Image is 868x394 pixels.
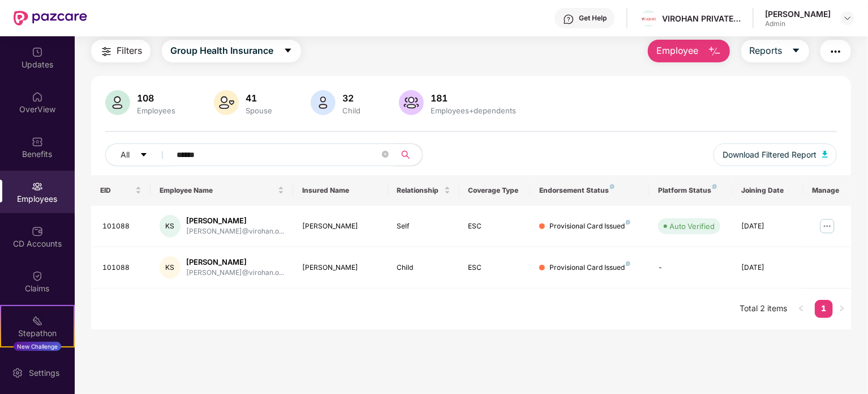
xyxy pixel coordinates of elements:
[669,221,715,232] div: Auto Verified
[549,262,630,273] div: Provisional Card Issued
[658,186,723,195] div: Platform Status
[140,151,148,160] span: caret-down
[469,221,522,232] div: ESC
[340,106,363,115] div: Child
[428,92,518,104] div: 181
[394,143,423,166] button: search
[712,184,717,189] img: svg+xml;base64,PHN2ZyB4bWxucz0iaHR0cDovL3d3dy53My5vcmcvMjAwMC9zdmciIHdpZHRoPSI4IiBoZWlnaHQ9IjgiIH...
[656,44,699,58] span: Employee
[14,342,61,351] div: New Challenge
[829,45,843,58] img: svg+xml;base64,PHN2ZyB4bWxucz0iaHR0cDovL3d3dy53My5vcmcvMjAwMC9zdmciIHdpZHRoPSIyNCIgaGVpZ2h0PSIyNC...
[459,175,531,206] th: Coverage Type
[822,151,828,158] img: svg+xml;base64,PHN2ZyB4bWxucz0iaHR0cDovL3d3dy53My5vcmcvMjAwMC9zdmciIHhtbG5zOnhsaW5rPSJodHRwOi8vd3...
[765,9,831,19] div: [PERSON_NAME]
[723,149,817,161] span: Download Filtered Report
[12,367,23,379] img: svg+xml;base64,PHN2ZyBpZD0iU2V0dGluZy0yMHgyMCIgeG1sbnM9Imh0dHA6Ly93d3cudzMub3JnLzIwMDAvc3ZnIiB3aW...
[765,19,831,28] div: Admin
[815,300,833,318] li: 1
[469,262,522,273] div: ESC
[563,14,574,25] img: svg+xml;base64,PHN2ZyBpZD0iSGVscC0zMngzMiIgeG1sbnM9Imh0dHA6Ly93d3cudzMub3JnLzIwMDAvc3ZnIiB3aWR0aD...
[579,14,607,23] div: Get Help
[32,46,43,58] img: svg+xml;base64,PHN2ZyBpZD0iVXBkYXRlZCIgeG1sbnM9Imh0dHA6Ly93d3cudzMub3JnLzIwMDAvc3ZnIiB3aWR0aD0iMj...
[105,90,130,115] img: svg+xml;base64,PHN2ZyB4bWxucz0iaHR0cDovL3d3dy53My5vcmcvMjAwMC9zdmciIHhtbG5zOnhsaW5rPSJodHRwOi8vd3...
[641,13,657,25] img: Virohan%20logo%20(1).jpg
[91,40,151,62] button: Filters
[740,300,788,318] li: Total 2 items
[815,300,833,317] a: 1
[397,186,442,195] span: Relationship
[340,92,363,104] div: 32
[397,262,450,273] div: Child
[818,217,836,235] img: manageButton
[833,300,851,318] button: right
[708,45,721,58] img: svg+xml;base64,PHN2ZyB4bWxucz0iaHR0cDovL3d3dy53My5vcmcvMjAwMC9zdmciIHhtbG5zOnhsaW5rPSJodHRwOi8vd3...
[32,226,43,237] img: svg+xml;base64,PHN2ZyBpZD0iQ0RfQWNjb3VudHMiIGRhdGEtbmFtZT0iQ0QgQWNjb3VudHMiIHhtbG5zPSJodHRwOi8vd3...
[243,106,274,115] div: Spouse
[170,44,273,58] span: Group Health Insurance
[135,106,178,115] div: Employees
[388,175,459,206] th: Relationship
[549,221,630,232] div: Provisional Card Issued
[843,14,852,23] img: svg+xml;base64,PHN2ZyBpZD0iRHJvcGRvd24tMzJ4MzIiIHhtbG5zPSJodHRwOi8vd3d3LnczLm9yZy8yMDAwL3N2ZyIgd2...
[382,151,389,158] span: close-circle
[302,221,379,232] div: [PERSON_NAME]
[162,40,301,62] button: Group Health Insurancecaret-down
[397,221,450,232] div: Self
[243,92,274,104] div: 41
[14,11,87,26] img: New Pazcare Logo
[32,270,43,282] img: svg+xml;base64,PHN2ZyBpZD0iQ2xhaW0iIHhtbG5zPSJodHRwOi8vd3d3LnczLm9yZy8yMDAwL3N2ZyIgd2lkdGg9IjIwIi...
[741,262,794,273] div: [DATE]
[732,175,803,206] th: Joining Date
[100,186,133,195] span: EID
[1,328,74,339] div: Stepathon
[160,215,181,238] div: KS
[135,92,178,104] div: 108
[32,91,43,103] img: svg+xml;base64,PHN2ZyBpZD0iSG9tZSIgeG1sbnM9Imh0dHA6Ly93d3cudzMub3JnLzIwMDAvc3ZnIiB3aWR0aD0iMjAiIG...
[798,305,805,312] span: left
[121,149,130,161] span: All
[186,268,284,278] div: [PERSON_NAME]@virohan.o...
[186,215,284,226] div: [PERSON_NAME]
[214,90,239,115] img: svg+xml;base64,PHN2ZyB4bWxucz0iaHR0cDovL3d3dy53My5vcmcvMjAwMC9zdmciIHhtbG5zOnhsaW5rPSJodHRwOi8vd3...
[91,175,151,206] th: EID
[662,13,741,24] div: VIROHAN PRIVATE LIMITED
[714,143,837,166] button: Download Filtered Report
[32,315,43,327] img: svg+xml;base64,PHN2ZyB4bWxucz0iaHR0cDovL3d3dy53My5vcmcvMjAwMC9zdmciIHdpZHRoPSIyMSIgaGVpZ2h0PSIyMC...
[186,257,284,268] div: [PERSON_NAME]
[283,46,293,56] span: caret-down
[792,300,810,318] button: left
[750,44,783,58] span: Reports
[100,45,113,58] img: svg+xml;base64,PHN2ZyB4bWxucz0iaHR0cDovL3d3dy53My5vcmcvMjAwMC9zdmciIHdpZHRoPSIyNCIgaGVpZ2h0PSIyNC...
[32,136,43,147] img: svg+xml;base64,PHN2ZyBpZD0iQmVuZWZpdHMiIHhtbG5zPSJodHRwOi8vd3d3LnczLm9yZy8yMDAwL3N2ZyIgd2lkdGg9Ij...
[311,90,336,115] img: svg+xml;base64,PHN2ZyB4bWxucz0iaHR0cDovL3d3dy53My5vcmcvMjAwMC9zdmciIHhtbG5zOnhsaW5rPSJodHRwOi8vd3...
[382,150,389,160] span: close-circle
[105,143,174,166] button: Allcaret-down
[302,262,379,273] div: [PERSON_NAME]
[102,221,141,232] div: 101088
[741,221,794,232] div: [DATE]
[539,186,640,195] div: Endorsement Status
[648,40,730,62] button: Employee
[626,261,630,266] img: svg+xml;base64,PHN2ZyB4bWxucz0iaHR0cDovL3d3dy53My5vcmcvMjAwMC9zdmciIHdpZHRoPSI4IiBoZWlnaHQ9IjgiIH...
[151,175,293,206] th: Employee Name
[428,106,518,115] div: Employees+dependents
[792,46,801,56] span: caret-down
[803,175,851,206] th: Manage
[839,305,845,312] span: right
[610,184,615,189] img: svg+xml;base64,PHN2ZyB4bWxucz0iaHR0cDovL3d3dy53My5vcmcvMjAwMC9zdmciIHdpZHRoPSI4IiBoZWlnaHQ9IjgiIH...
[25,367,63,379] div: Settings
[792,300,810,318] li: Previous Page
[160,256,181,279] div: KS
[626,220,630,224] img: svg+xml;base64,PHN2ZyB4bWxucz0iaHR0cDovL3d3dy53My5vcmcvMjAwMC9zdmciIHdpZHRoPSI4IiBoZWlnaHQ9IjgiIH...
[399,90,424,115] img: svg+xml;base64,PHN2ZyB4bWxucz0iaHR0cDovL3d3dy53My5vcmcvMjAwMC9zdmciIHhtbG5zOnhsaW5rPSJodHRwOi8vd3...
[160,186,276,195] span: Employee Name
[649,247,732,289] td: -
[32,181,43,192] img: svg+xml;base64,PHN2ZyBpZD0iRW1wbG95ZWVzIiB4bWxucz0iaHR0cDovL3d3dy53My5vcmcvMjAwMC9zdmciIHdpZHRoPS...
[102,262,141,273] div: 101088
[833,300,851,318] li: Next Page
[293,175,388,206] th: Insured Name
[186,226,284,237] div: [PERSON_NAME]@virohan.o...
[117,44,142,58] span: Filters
[394,150,416,159] span: search
[741,40,809,62] button: Reportscaret-down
